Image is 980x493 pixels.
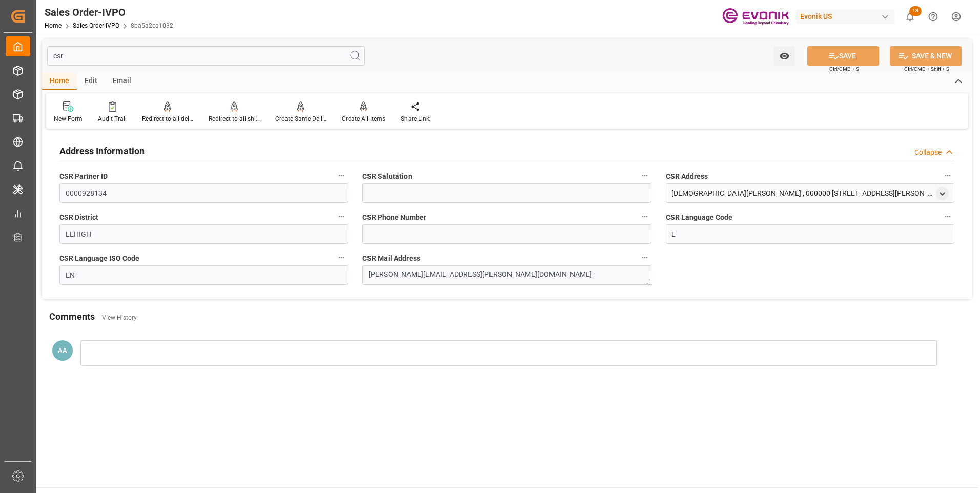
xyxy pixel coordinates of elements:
a: Home [45,22,62,29]
h2: Comments [49,310,95,323]
div: New Form [54,114,83,124]
button: open menu [774,46,795,66]
div: Create All Items [342,114,385,124]
div: Sales Order-IVPO [45,5,173,20]
button: CSR Salutation [638,169,651,182]
span: CSR Language Code [666,212,732,223]
span: Ctrl/CMD + S [829,65,859,73]
div: Redirect to all shipments [209,114,260,124]
button: CSR Address [941,169,954,182]
input: Search Fields [47,46,365,66]
button: CSR Partner ID [335,169,348,182]
div: Edit [77,73,105,90]
div: Evonik US [796,9,894,24]
span: 18 [909,6,922,16]
img: Evonik-brand-mark-Deep-Purple-RGB.jpeg_1700498283.jpeg [722,8,789,26]
span: CSR Salutation [362,171,412,182]
button: show 18 new notifications [899,5,922,28]
button: CSR Mail Address [638,251,651,264]
div: [DEMOGRAPHIC_DATA][PERSON_NAME] , 000000 [STREET_ADDRESS][PERSON_NAME] [671,188,933,199]
a: Sales Order-IVPO [73,22,119,29]
button: CSR Language Code [941,210,954,223]
span: CSR Address [666,171,708,182]
span: CSR Phone Number [362,212,426,223]
h2: Address Information [59,144,145,158]
button: Help Center [922,5,945,28]
button: CSR Language ISO Code [335,251,348,264]
div: Audit Trail [98,114,127,124]
textarea: [PERSON_NAME][EMAIL_ADDRESS][PERSON_NAME][DOMAIN_NAME] [362,265,651,285]
span: CSR District [59,212,98,223]
div: Share Link [401,114,430,124]
span: CSR Partner ID [59,171,108,182]
span: CSR Language ISO Code [59,253,139,264]
span: CSR Mail Address [362,253,420,264]
button: CSR District [335,210,348,223]
a: View History [102,314,137,321]
button: CSR Phone Number [638,210,651,223]
div: Create Same Delivery Date [275,114,326,124]
span: AA [58,346,67,354]
div: Redirect to all deliveries [142,114,193,124]
button: Evonik US [796,7,899,26]
button: SAVE [807,46,879,66]
div: Collapse [914,147,942,158]
div: Email [105,73,139,90]
div: open menu [936,187,949,200]
button: SAVE & NEW [890,46,962,66]
span: Ctrl/CMD + Shift + S [904,65,949,73]
div: Home [42,73,77,90]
